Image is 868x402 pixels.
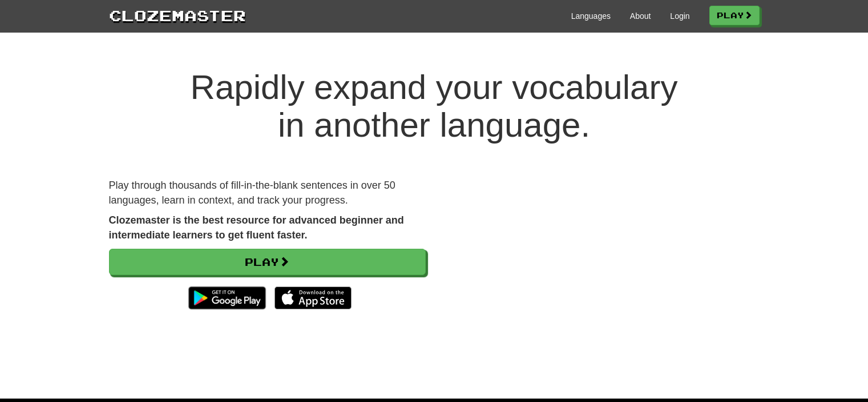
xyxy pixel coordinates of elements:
[274,286,352,309] img: Download_on_the_App_Store_Badge_US-UK_135x40-25178aeef6eb6b83b96f5f2d004eda3bffbb37122de64afbaef7...
[571,10,611,22] a: Languages
[670,10,689,22] a: Login
[109,178,426,208] p: Play through thousands of fill-in-the-blank sentences in over 50 languages, learn in context, and...
[109,214,404,241] strong: Clozemaster is the best resource for advanced beginner and intermediate learners to get fluent fa...
[183,281,271,315] img: Get it on Google Play
[709,6,760,25] a: Play
[109,5,246,26] a: Clozemaster
[109,249,426,275] a: Play
[630,10,651,22] a: About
